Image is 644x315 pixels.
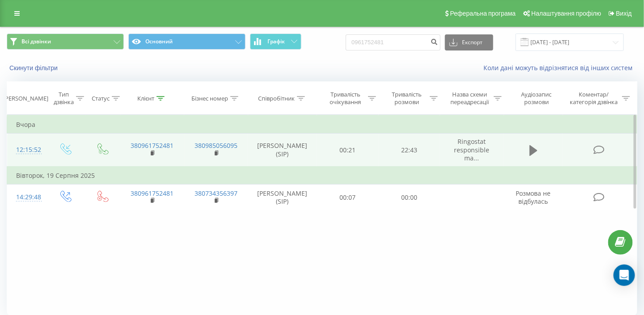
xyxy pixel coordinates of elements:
span: Розмова не відбулась [516,189,551,206]
td: 22:43 [378,134,440,167]
span: Вихід [616,10,632,17]
span: Реферальна програма [450,10,516,17]
span: Графік [267,38,285,45]
span: Ringostat responsible ma... [454,137,490,162]
td: Вчора [7,116,637,134]
a: 380734356397 [195,189,237,197]
span: Всі дзвінки [21,38,51,45]
button: Всі дзвінки [7,34,124,50]
a: Коли дані можуть відрізнятися вiд інших систем [483,63,637,72]
div: Тривалість розмови [386,91,428,106]
div: 12:15:52 [16,141,38,159]
a: 380961752481 [131,189,174,197]
span: Налаштування профілю [531,10,601,17]
div: Співробітник [258,95,295,102]
div: Клієнт [137,95,154,102]
div: Статус [92,95,110,102]
td: [PERSON_NAME] (SIP) [248,134,317,167]
div: Open Intercom Messenger [614,265,635,286]
button: Скинути фільтри [7,64,62,72]
button: Основний [128,34,246,50]
input: Пошук за номером [346,34,441,50]
div: 14:29:48 [16,189,38,206]
td: 00:07 [317,185,379,210]
button: Експорт [445,34,493,50]
div: Коментар/категорія дзвінка [568,91,620,106]
div: Бізнес номер [191,95,228,102]
div: Аудіозапис розмови [512,91,561,106]
button: Графік [250,34,301,50]
td: [PERSON_NAME] (SIP) [248,185,317,210]
div: [PERSON_NAME] [3,95,48,102]
div: Тривалість очікування [325,91,366,106]
div: Назва схеми переадресації [448,91,491,106]
a: 380961752481 [131,141,174,150]
a: 380985056095 [195,141,237,150]
td: Вівторок, 19 Серпня 2025 [7,167,637,185]
div: Тип дзвінка [54,91,74,106]
td: 00:00 [378,185,440,210]
td: 00:21 [317,134,379,167]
